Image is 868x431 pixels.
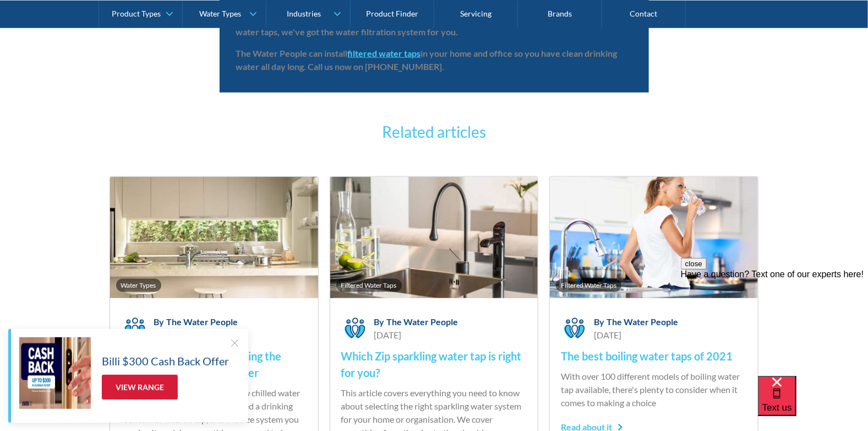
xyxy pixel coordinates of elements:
iframe: podium webchat widget bubble [758,376,868,431]
div: [DATE] [594,328,678,342]
div: The Water People [607,316,678,327]
img: The best boiling water taps of 2021 [550,177,758,298]
h4: Which Zip sparkling water tap is right for you? [341,348,527,381]
iframe: podium webchat widget prompt [681,258,868,390]
a: View Range [102,375,178,400]
strong: in your home and office so you have clean drinking water all day long. Call us now on [PHONE_NUMB... [236,48,618,72]
h4: The best boiling water taps of 2021 [561,348,747,364]
div: Water Types [199,9,241,18]
div: [DATE] [374,328,458,342]
div: By [374,316,385,327]
div: Filtered Water Taps [341,281,397,290]
h5: Billi $300 Cash Back Offer [102,353,229,369]
a: filtered water taps [348,48,421,58]
div: Product Types [112,9,161,18]
p: With over 100 different models of boiling water tap available, there's plenty to consider when it... [561,370,747,410]
div: By [154,316,165,327]
div: Filtered Water Taps [561,281,616,290]
div: By [594,316,604,327]
img: The Zip tap guide to selecting the right chilled water dispenser [110,177,318,298]
div: The Water People [167,316,238,327]
h3: Related articles [275,120,594,143]
div: Water Types [121,281,156,290]
img: Billi $300 Cash Back Offer [19,337,91,409]
strong: The Water People can install [236,48,348,58]
div: The Water People [387,316,458,327]
img: Which Zip sparkling water tap is right for you? [330,177,538,298]
div: Industries [287,9,321,18]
